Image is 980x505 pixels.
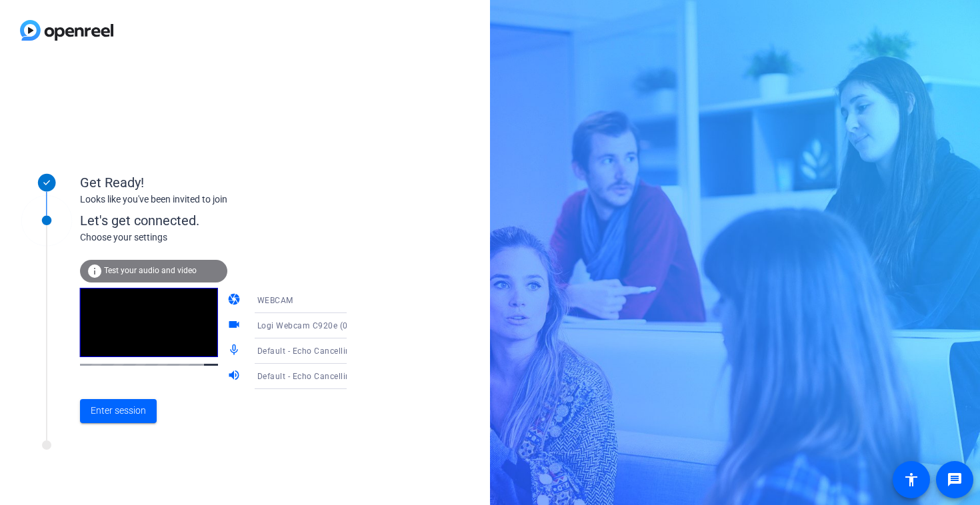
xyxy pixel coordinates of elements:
div: Get Ready! [80,173,347,193]
mat-icon: videocam [227,318,243,334]
div: Let's get connected. [80,211,374,231]
span: Default - Echo Cancelling Speakerphone (Poly Sync 20-M) (047f:015d) [257,370,531,381]
mat-icon: volume_up [227,368,243,384]
span: WEBCAM [257,296,293,305]
mat-icon: camera [227,292,243,308]
mat-icon: message [947,472,963,488]
span: Default - Echo Cancelling Speakerphone (Poly Sync 20-M) (047f:015d) [257,345,531,356]
mat-icon: mic_none [227,343,243,359]
button: Enter session [80,399,157,423]
span: Test your audio and video [104,266,197,275]
span: Logi Webcam C920e (046d:08b6) [257,320,389,330]
div: Choose your settings [80,231,374,245]
div: Looks like you've been invited to join [80,193,347,207]
mat-icon: info [87,263,103,279]
span: Enter session [91,404,146,418]
mat-icon: accessibility [903,472,919,488]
